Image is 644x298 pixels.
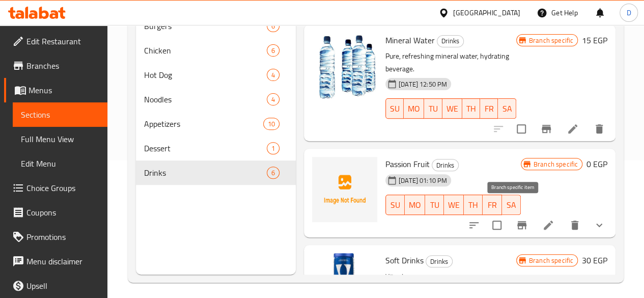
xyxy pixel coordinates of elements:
[395,79,451,89] span: [DATE] 12:50 PM
[136,112,296,136] div: Appetizers10
[593,219,605,231] svg: Show Choices
[144,118,263,130] span: Appetizers
[487,198,497,212] span: FR
[267,93,279,105] div: items
[462,213,486,237] button: sort-choices
[464,195,483,215] button: TH
[21,133,99,145] span: Full Menu View
[429,198,440,212] span: TU
[26,255,99,267] span: Menu disclaimer
[525,36,577,45] span: Branch specific
[4,200,107,225] a: Coupons
[13,102,107,127] a: Sections
[486,214,508,236] span: Select to update
[534,117,558,141] button: Branch-specific-item
[404,98,424,119] button: MO
[385,253,424,268] span: Soft Drinks
[483,195,501,215] button: FR
[432,159,459,171] div: Drinks
[13,151,107,176] a: Edit Menu
[395,176,451,185] span: [DATE] 01:10 PM
[385,270,516,283] p: V7 cola
[542,219,554,231] a: Edit menu item
[263,118,279,130] div: items
[462,98,480,119] button: TH
[4,53,107,78] a: Branches
[424,98,442,119] button: TU
[582,33,607,47] h6: 15 EGP
[582,253,607,267] h6: 30 EGP
[26,206,99,219] span: Coupons
[442,98,462,119] button: WE
[437,35,463,47] span: Drinks
[267,69,279,81] div: items
[529,159,582,169] span: Branch specific
[385,156,430,172] span: Passion Fruit
[267,144,279,153] span: 1
[267,167,279,179] div: items
[385,98,404,119] button: SU
[511,118,532,140] span: Select to update
[385,50,516,75] p: Pure, refreshing mineral water, hydrating beverage.
[4,225,107,249] a: Promotions
[264,119,279,129] span: 10
[136,160,296,185] div: Drinks6
[506,198,517,212] span: SA
[26,35,99,47] span: Edit Restaurant
[385,195,405,215] button: SU
[144,20,267,32] span: Burgers
[144,93,267,105] span: Noodles
[510,213,534,237] button: Branch-specific-item
[136,14,296,38] div: Burgers6
[468,198,479,212] span: TH
[267,46,279,56] span: 6
[587,117,611,141] button: delete
[466,101,476,116] span: TH
[136,87,296,112] div: Noodles4
[502,195,521,215] button: SA
[26,182,99,194] span: Choice Groups
[267,21,279,31] span: 6
[267,44,279,57] div: items
[390,198,401,212] span: SU
[453,7,520,18] div: [GEOGRAPHIC_DATA]
[426,255,453,267] div: Drinks
[4,274,107,298] a: Upsell
[525,256,577,265] span: Branch specific
[4,176,107,200] a: Choice Groups
[425,195,444,215] button: TU
[267,20,279,32] div: items
[312,33,377,98] img: Mineral Water
[4,29,107,53] a: Edit Restaurant
[312,157,377,222] img: Passion Fruit
[4,78,107,102] a: Menus
[26,280,99,292] span: Upsell
[144,69,267,81] span: Hot Dog
[586,157,607,171] h6: 0 EGP
[144,44,267,57] span: Chicken
[502,101,512,116] span: SA
[405,195,425,215] button: MO
[136,10,296,189] nav: Menu sections
[428,101,438,116] span: TU
[432,159,458,171] span: Drinks
[626,7,631,18] span: D
[448,198,460,212] span: WE
[444,195,464,215] button: WE
[498,98,516,119] button: SA
[390,101,400,116] span: SU
[409,198,421,212] span: MO
[267,95,279,104] span: 4
[144,167,267,179] span: Drinks
[136,63,296,87] div: Hot Dog4
[385,33,435,48] span: Mineral Water
[567,123,579,135] a: Edit menu item
[144,142,267,154] span: Dessert
[267,70,279,80] span: 4
[484,101,494,116] span: FR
